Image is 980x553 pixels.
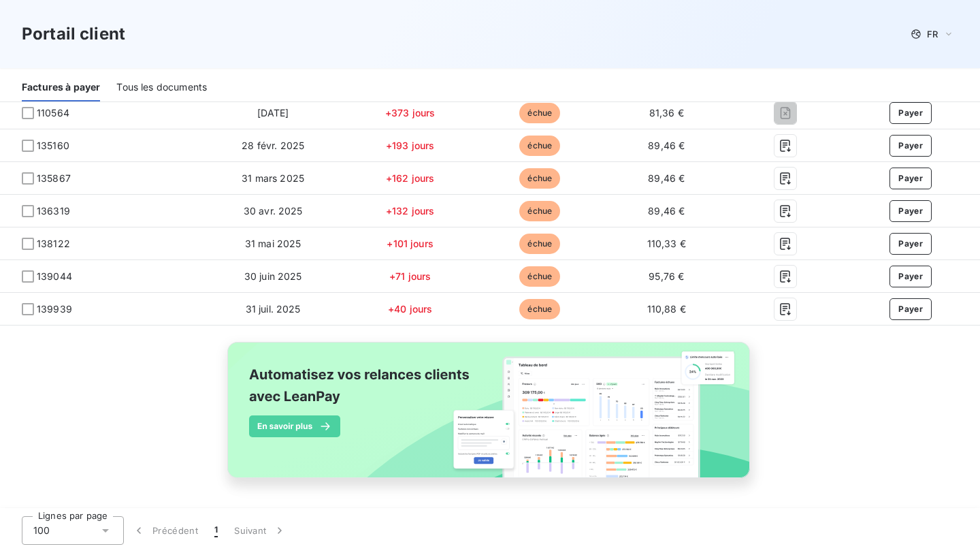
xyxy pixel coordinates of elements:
span: +132 jours [386,205,435,217]
span: 28 févr. 2025 [242,140,304,151]
span: 139044 [37,270,72,283]
span: échue [519,136,560,156]
span: 138122 [37,237,70,251]
span: FR [927,29,938,39]
span: 135160 [37,139,69,153]
button: 1 [206,516,226,545]
img: banner [215,334,765,501]
span: 31 mai 2025 [245,238,301,249]
button: Suivant [226,516,295,545]
span: 89,46 € [648,205,685,217]
span: échue [519,103,560,123]
span: +162 jours [386,172,435,184]
span: 110564 [37,106,69,120]
span: 30 juin 2025 [244,270,302,282]
span: échue [519,234,560,254]
span: 100 [33,524,50,537]
button: Payer [889,298,932,320]
span: 110,88 € [647,303,686,315]
span: échue [519,266,560,287]
span: +373 jours [385,107,436,118]
span: 30 avr. 2025 [244,205,303,217]
button: Payer [889,266,932,287]
button: Payer [889,233,932,255]
span: 1 [214,524,218,537]
button: Payer [889,168,932,189]
span: [DATE] [257,107,289,118]
span: 31 mars 2025 [242,172,304,184]
span: 135867 [37,172,71,185]
span: 31 juil. 2025 [246,303,301,315]
span: 81,36 € [649,107,684,118]
span: +40 jours [388,303,432,315]
span: +193 jours [386,140,435,151]
button: Payer [889,200,932,222]
span: 139939 [37,302,72,316]
span: +101 jours [387,238,434,249]
button: Payer [889,135,932,157]
h3: Portail client [22,22,125,46]
div: Factures à payer [22,74,100,102]
button: Précédent [124,516,206,545]
span: 110,33 € [647,238,686,249]
span: 136319 [37,204,70,218]
span: 95,76 € [649,270,684,282]
span: échue [519,168,560,189]
span: échue [519,201,560,221]
span: 89,46 € [648,140,685,151]
div: Tous les documents [116,74,207,102]
button: Payer [889,102,932,124]
span: échue [519,299,560,319]
span: +71 jours [389,270,431,282]
span: 89,46 € [648,172,685,184]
